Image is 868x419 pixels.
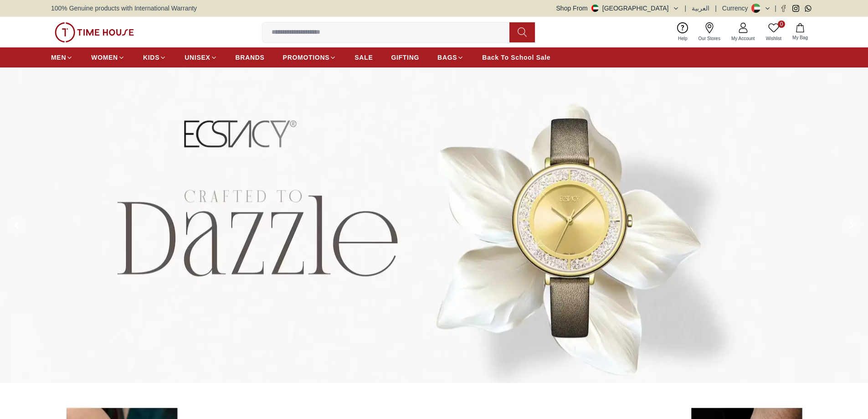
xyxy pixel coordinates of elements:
[51,4,197,13] span: 100% Genuine products with International Warranty
[185,49,217,66] a: UNISEX
[792,5,799,12] a: Instagram
[143,53,159,62] span: KIDS
[775,4,776,13] span: |
[391,49,419,66] a: GIFTING
[685,4,687,13] span: |
[760,21,787,44] a: 0Wishlist
[762,35,785,42] span: Wishlist
[482,49,550,66] a: Back To School Sale
[695,35,724,42] span: Our Stores
[728,35,759,42] span: My Account
[55,22,134,42] img: ...
[51,53,66,62] span: MEN
[778,21,785,28] span: 0
[437,49,464,66] a: BAGS
[91,49,125,66] a: WOMEN
[437,53,457,62] span: BAGS
[482,53,550,62] span: Back To School Sale
[673,21,693,44] a: Help
[674,35,691,42] span: Help
[391,53,419,62] span: GIFTING
[556,4,679,13] button: Shop From[GEOGRAPHIC_DATA]
[805,5,812,12] a: Whatsapp
[236,53,265,62] span: BRANDS
[591,5,599,12] img: United Arab Emirates
[787,21,813,43] button: My Bag
[91,53,118,62] span: WOMEN
[715,4,717,13] span: |
[692,4,709,13] button: العربية
[789,34,812,41] span: My Bag
[722,4,752,13] div: Currency
[693,21,726,44] a: Our Stores
[283,49,337,66] a: PROMOTIONS
[236,49,265,66] a: BRANDS
[143,49,166,66] a: KIDS
[780,5,787,12] a: Facebook
[354,53,373,62] span: SALE
[51,49,73,66] a: MEN
[354,49,373,66] a: SALE
[185,53,210,62] span: UNISEX
[283,53,330,62] span: PROMOTIONS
